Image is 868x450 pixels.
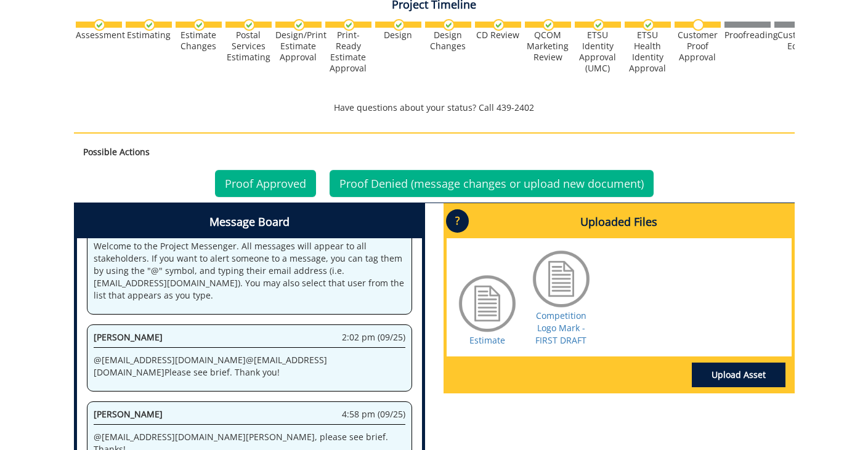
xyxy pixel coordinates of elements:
a: Estimate [469,334,505,346]
img: checkmark [94,19,105,31]
h4: Uploaded Files [447,206,792,238]
span: 2:02 pm (09/25) [342,331,405,344]
img: checkmark [293,19,305,31]
a: Upload Asset [692,363,785,387]
span: [PERSON_NAME] [94,331,163,343]
div: Customer Proof Approval [675,30,721,63]
div: Proofreading [724,30,771,41]
div: Estimating [126,30,172,41]
img: no [692,19,704,31]
img: checkmark [493,19,505,31]
p: @ [EMAIL_ADDRESS][DOMAIN_NAME] @ [EMAIL_ADDRESS][DOMAIN_NAME] Please see brief. Thank you! [94,354,405,379]
div: Design [375,30,421,41]
img: checkmark [343,19,355,31]
p: ? [446,209,469,233]
p: Have questions about your status? Call 439-2402 [74,102,795,114]
div: QCOM Marketing Review [525,30,571,63]
img: checkmark [443,19,455,31]
div: Design Changes [425,30,471,52]
img: checkmark [243,19,255,31]
div: CD Review [475,30,521,41]
p: Welcome to the Project Messenger. All messages will appear to all stakeholders. If you want to al... [94,240,405,302]
span: 4:58 pm (09/25) [342,408,405,420]
img: checkmark [643,19,654,31]
a: Proof Denied (message changes or upload new document) [330,170,654,197]
a: Competition Logo Mark - FIRST DRAFT [535,310,586,346]
img: checkmark [393,19,405,31]
div: ETSU Health Identity Approval [625,30,671,74]
div: Estimate Changes [176,30,222,52]
div: Assessment [76,30,122,41]
img: checkmark [543,19,554,31]
a: Proof Approved [215,170,316,197]
img: checkmark [193,19,205,31]
span: [PERSON_NAME] [94,408,163,420]
div: Postal Services Estimating [225,30,272,63]
div: Customer Edits [774,30,821,52]
div: Print-Ready Estimate Approval [325,30,371,74]
img: checkmark [593,19,604,31]
h4: Message Board [77,206,422,238]
img: checkmark [144,19,155,31]
div: Design/Print Estimate Approval [275,30,322,63]
strong: Possible Actions [83,146,150,158]
div: ETSU Identity Approval (UMC) [575,30,621,74]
